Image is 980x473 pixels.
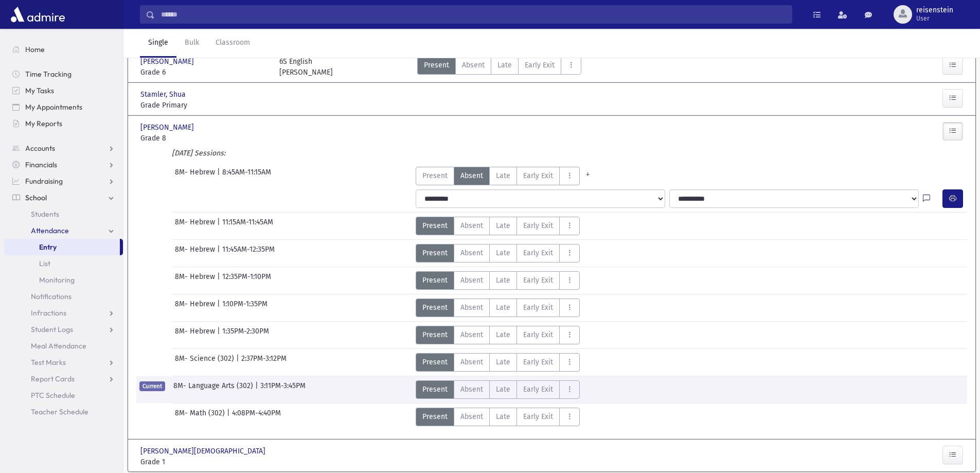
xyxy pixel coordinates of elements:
span: Early Exit [523,329,553,340]
span: Entry [39,242,57,252]
span: Late [496,329,510,340]
a: My Appointments [4,99,123,115]
span: Grade 8 [140,133,269,144]
span: Present [422,384,448,395]
a: Fundraising [4,173,123,189]
span: Present [422,248,448,258]
span: | [227,408,232,426]
span: Absent [460,275,483,286]
span: Early Exit [523,302,553,313]
i: [DATE] Sessions: [172,149,225,157]
span: Time Tracking [25,69,72,79]
span: Absent [460,357,483,367]
span: Present [424,60,449,71]
span: Late [496,411,510,422]
span: Late [496,384,510,395]
span: [PERSON_NAME][DEMOGRAPHIC_DATA] [140,446,268,457]
span: Late [496,248,510,258]
span: reisenstein [916,6,953,14]
div: AttTypes [416,408,580,426]
span: 8:45AM-11:15AM [222,167,271,185]
span: 11:45AM-12:35PM [222,244,275,262]
a: Test Marks [4,354,123,371]
span: Present [422,302,448,313]
span: Grade Primary [140,100,269,111]
span: | [236,353,241,372]
a: Teacher Schedule [4,404,123,420]
span: Financials [25,160,57,169]
span: | [217,326,222,344]
span: PTC Schedule [31,391,75,400]
span: Early Exit [523,357,553,367]
span: 8M- Hebrew [175,299,217,317]
div: AttTypes [416,380,580,399]
a: Meal Attendance [4,338,123,354]
span: Present [422,357,448,367]
div: AttTypes [416,271,580,290]
span: Absent [460,248,483,258]
span: Present [422,411,448,422]
span: Early Exit [525,60,555,71]
input: Search [155,5,792,24]
a: My Reports [4,115,123,132]
span: Student Logs [31,325,73,334]
span: 8M- Science (302) [175,353,236,372]
div: AttTypes [416,167,596,185]
span: | [255,380,260,399]
span: Absent [462,60,485,71]
span: Monitoring [39,275,75,285]
span: 12:35PM-1:10PM [222,271,271,290]
span: 8M- Math (302) [175,408,227,426]
span: Grade 1 [140,457,269,467]
span: 8M- Hebrew [175,244,217,262]
span: Meal Attendance [31,341,86,351]
a: Attendance [4,222,123,239]
span: Present [422,329,448,340]
a: Monitoring [4,272,123,288]
span: | [217,299,222,317]
div: 6S English [PERSON_NAME] [279,56,333,78]
span: Absent [460,411,483,422]
a: PTC Schedule [4,387,123,404]
div: AttTypes [416,353,580,372]
a: Notifications [4,288,123,305]
span: My Appointments [25,102,82,112]
div: AttTypes [416,217,580,235]
span: Report Cards [31,374,75,383]
span: Notifications [31,292,72,301]
img: AdmirePro [8,4,67,25]
a: Student Logs [4,321,123,338]
span: 1:35PM-2:30PM [222,326,269,344]
span: Early Exit [523,384,553,395]
span: Absent [460,329,483,340]
span: School [25,193,47,202]
span: Late [496,220,510,231]
span: 8M- Hebrew [175,217,217,235]
span: Absent [460,384,483,395]
span: Accounts [25,144,55,153]
span: List [39,259,50,268]
a: Infractions [4,305,123,321]
a: Classroom [207,29,258,58]
span: Early Exit [523,275,553,286]
a: Entry [4,239,120,255]
a: Bulk [176,29,207,58]
span: Late [496,275,510,286]
a: Report Cards [4,371,123,387]
span: Fundraising [25,177,63,186]
span: Early Exit [523,170,553,181]
span: Teacher Schedule [31,407,88,416]
span: [PERSON_NAME] [140,56,196,67]
a: List [4,255,123,272]
div: AttTypes [417,56,581,78]
span: My Reports [25,119,62,128]
a: Students [4,206,123,222]
span: 3:11PM-3:45PM [260,380,306,399]
a: Time Tracking [4,66,123,82]
span: Current [139,381,165,391]
span: Late [497,60,512,71]
span: Absent [460,220,483,231]
span: 4:08PM-4:40PM [232,408,281,426]
span: Infractions [31,308,66,318]
span: Early Exit [523,248,553,258]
